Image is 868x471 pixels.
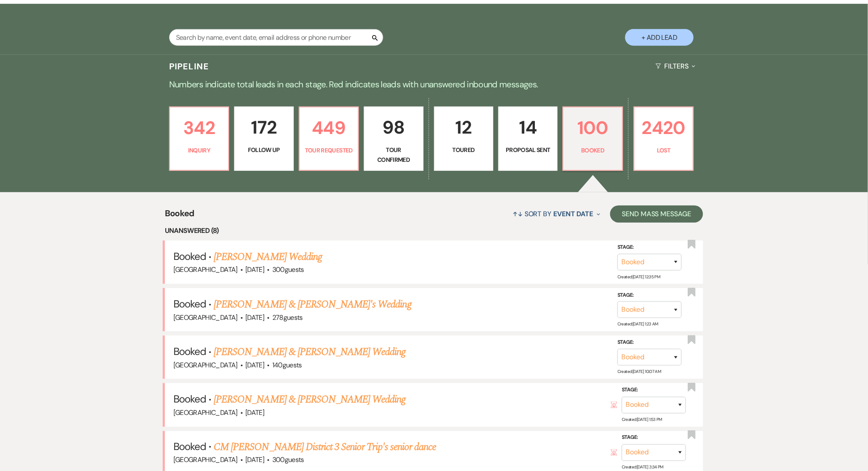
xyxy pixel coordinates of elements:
[245,265,264,274] span: [DATE]
[617,290,682,300] label: Stage:
[214,344,406,360] a: [PERSON_NAME] & [PERSON_NAME] Wedding
[513,209,523,218] span: ↑↓
[440,113,488,142] p: 12
[173,265,238,274] span: [GEOGRAPHIC_DATA]
[272,361,302,370] span: 140 guests
[610,206,704,223] button: Send Mass Message
[569,113,617,142] p: 100
[617,322,658,327] span: Created: [DATE] 1:23 AM
[214,297,412,312] a: [PERSON_NAME] & [PERSON_NAME]'s Wedding
[617,369,661,375] span: Created: [DATE] 10:07 AM
[617,243,682,252] label: Stage:
[370,145,418,164] p: Tour Confirmed
[622,386,686,395] label: Stage:
[126,78,743,91] p: Numbers indicate total leads in each stage. Red indicates leads with unanswered inbound messages.
[272,265,304,274] span: 300 guests
[169,29,383,46] input: Search by name, event date, email address or phone number
[173,361,238,370] span: [GEOGRAPHIC_DATA]
[175,113,223,142] p: 342
[169,60,209,72] h3: Pipeline
[622,417,662,422] span: Created: [DATE] 1:53 PM
[563,107,623,171] a: 100Booked
[370,113,418,142] p: 98
[169,107,229,171] a: 342Inquiry
[305,113,353,142] p: 449
[625,29,694,46] button: + Add Lead
[305,146,353,155] p: Tour Requested
[569,146,617,155] p: Booked
[299,107,359,171] a: 449Tour Requested
[622,433,686,443] label: Stage:
[240,145,288,155] p: Follow Up
[173,408,238,417] span: [GEOGRAPHIC_DATA]
[617,338,682,348] label: Stage:
[652,55,699,78] button: Filters
[165,207,194,225] span: Booked
[173,345,206,358] span: Booked
[173,440,206,453] span: Booked
[245,361,264,370] span: [DATE]
[434,107,493,171] a: 12Toured
[214,440,436,455] a: CM [PERSON_NAME] District 3 Senior Trip's senior dance
[640,113,688,142] p: 2420
[272,313,303,322] span: 278 guests
[498,107,558,171] a: 14Proposal Sent
[175,146,223,155] p: Inquiry
[173,250,206,263] span: Booked
[504,145,552,155] p: Proposal Sent
[245,456,264,465] span: [DATE]
[622,465,663,470] span: Created: [DATE] 3:34 PM
[640,146,688,155] p: Lost
[245,313,264,322] span: [DATE]
[173,297,206,310] span: Booked
[240,113,288,142] p: 172
[272,456,304,465] span: 300 guests
[173,313,238,322] span: [GEOGRAPHIC_DATA]
[173,392,206,405] span: Booked
[553,209,593,218] span: Event Date
[214,249,322,265] a: [PERSON_NAME] Wedding
[617,274,660,280] span: Created: [DATE] 12:35 PM
[165,225,704,236] li: Unanswered (8)
[234,107,293,171] a: 172Follow Up
[504,113,552,142] p: 14
[173,456,238,465] span: [GEOGRAPHIC_DATA]
[509,203,603,225] button: Sort By Event Date
[440,145,488,155] p: Toured
[245,408,264,417] span: [DATE]
[214,392,406,407] a: [PERSON_NAME] & [PERSON_NAME] Wedding
[364,107,423,171] a: 98Tour Confirmed
[634,107,694,171] a: 2420Lost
